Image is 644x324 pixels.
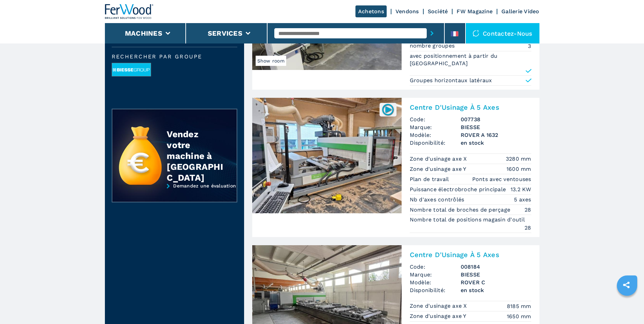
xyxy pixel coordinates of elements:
[410,302,469,310] p: Zone d'usinage axe X
[461,271,531,278] h3: BIESSE
[410,176,451,183] p: Plan de travail
[410,196,466,203] p: Nb d'axes contrôlés
[167,129,223,183] div: Vendez votre machine à [GEOGRAPHIC_DATA]
[410,271,461,278] span: Marque:
[410,312,468,320] p: Zone d'usinage axe Y
[461,139,531,147] span: en stock
[256,56,286,66] span: Show room
[410,165,468,173] p: Zone d'usinage axe Y
[410,123,461,131] span: Marque:
[381,103,394,116] img: 007738
[112,183,237,208] a: Demandez une évaluation
[528,42,531,50] em: 3
[410,103,531,111] h2: Centre D'Usinage À 5 Axes
[105,4,154,19] img: Ferwood
[461,263,531,271] h3: 008184
[615,293,639,319] iframe: Chat
[112,63,151,77] img: image
[514,196,531,203] em: 5 axes
[410,139,461,147] span: Disponibilité:
[466,23,539,43] div: Contactez-nous
[208,29,242,37] button: Services
[252,98,402,213] img: Centre D'Usinage À 5 Axes BIESSE ROVER A 1632
[125,29,162,37] button: Machines
[501,8,539,15] a: Gallerie Video
[112,54,237,59] span: Rechercher par groupe
[461,115,531,123] h3: 007738
[461,286,531,294] span: en stock
[410,131,461,139] span: Modèle:
[410,251,531,259] h2: Centre D'Usinage À 5 Axes
[410,42,457,50] p: nombre groupes
[461,278,531,286] h3: ROVER C
[525,206,531,214] em: 28
[507,165,531,173] em: 1600 mm
[473,30,479,37] img: Contactez-nous
[461,123,531,131] h3: BIESSE
[410,206,512,214] p: Nombre total de broches de perçage
[427,25,437,41] button: submit-button
[355,5,387,17] a: Achetons
[410,216,527,223] p: Nombre total de positions magasin d'outil
[507,302,531,310] em: 8185 mm
[511,185,531,193] em: 13.2 KW
[507,312,531,320] em: 1650 mm
[618,276,635,293] a: sharethis
[252,98,539,237] a: Centre D'Usinage À 5 Axes BIESSE ROVER A 1632007738Centre D'Usinage À 5 AxesCode:007738Marque:BIE...
[410,286,461,294] span: Disponibilité:
[410,155,469,163] p: Zone d'usinage axe X
[395,8,419,15] a: Vendons
[410,186,508,193] p: Puissance électrobroche principale
[428,8,448,15] a: Société
[410,115,461,123] span: Code:
[410,278,461,286] span: Modèle:
[457,8,493,15] a: FW Magazine
[472,175,531,183] em: Ponts avec ventouses
[410,77,492,84] p: Groupes horizontaux latéraux
[410,52,531,68] p: avec positionnement à partir du [GEOGRAPHIC_DATA]
[525,224,531,232] em: 28
[506,155,531,163] em: 3280 mm
[461,131,531,139] h3: ROVER A 1632
[410,263,461,271] span: Code:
